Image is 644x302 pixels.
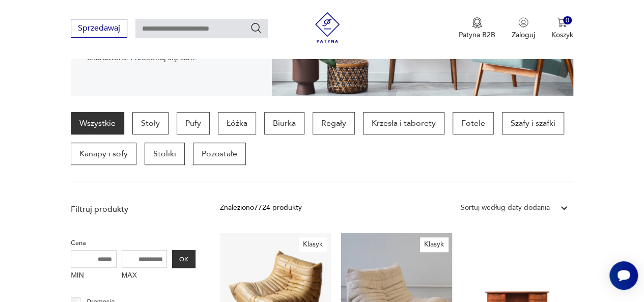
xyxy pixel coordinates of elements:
a: Ikona medaluPatyna B2B [459,17,495,40]
a: Łóżka [218,112,256,134]
a: Wszystkie [71,112,124,134]
button: Szukaj [250,22,262,34]
button: Zaloguj [512,17,535,40]
label: MIN [71,268,117,284]
img: Ikonka użytkownika [518,17,528,28]
a: Fotele [453,112,494,134]
button: OK [172,250,195,268]
a: Biurka [264,112,304,134]
button: Patyna B2B [459,17,495,40]
a: Pufy [177,112,210,134]
a: Kanapy i sofy [71,143,136,165]
p: Koszyk [551,30,573,40]
img: Patyna - sklep z meblami i dekoracjami vintage [312,12,343,43]
button: 0Koszyk [551,17,573,40]
a: Krzesła i taborety [363,112,444,134]
a: Szafy i szafki [502,112,564,134]
p: Filtruj produkty [71,204,195,215]
a: Stoliki [145,143,185,165]
button: Sprzedawaj [71,19,127,38]
div: 0 [563,16,572,25]
label: MAX [122,268,167,284]
a: Sprzedawaj [71,25,127,33]
img: Ikona medalu [472,17,482,29]
iframe: Smartsupp widget button [609,261,638,290]
p: Patyna B2B [459,30,495,40]
div: Znaleziono 7724 produkty [220,202,302,213]
div: Sortuj według daty dodania [461,202,550,213]
p: Cena [71,237,195,249]
a: Regały [313,112,355,134]
p: Zaloguj [512,30,535,40]
img: Ikona koszyka [557,17,567,28]
a: Pozostałe [193,143,246,165]
a: Stoły [132,112,169,134]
